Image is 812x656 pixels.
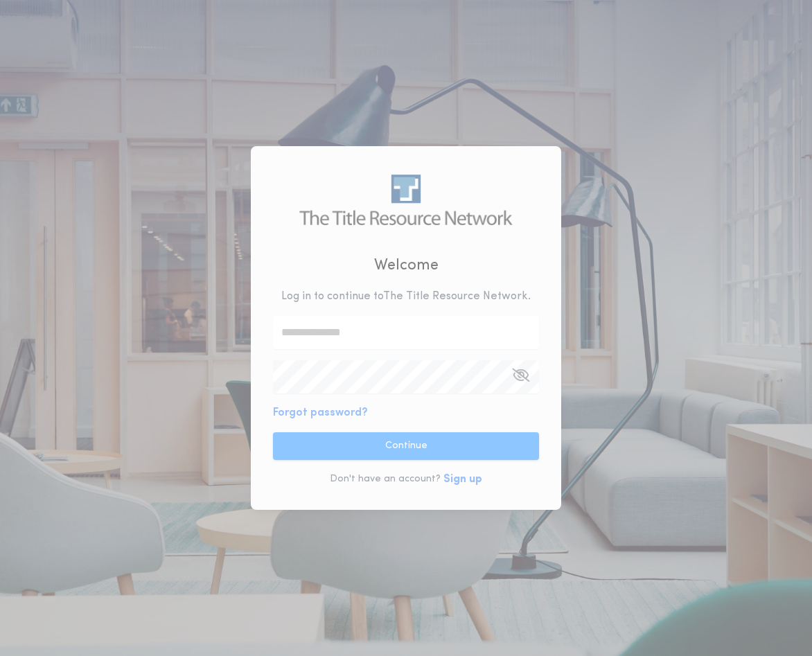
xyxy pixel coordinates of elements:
p: Log in to continue to The Title Resource Network . [281,288,531,305]
h2: Welcome [374,254,439,277]
button: Forgot password? [273,405,368,421]
img: logo [299,175,512,225]
button: Continue [273,432,539,460]
button: Sign up [443,471,482,488]
p: Don't have an account? [330,472,441,486]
